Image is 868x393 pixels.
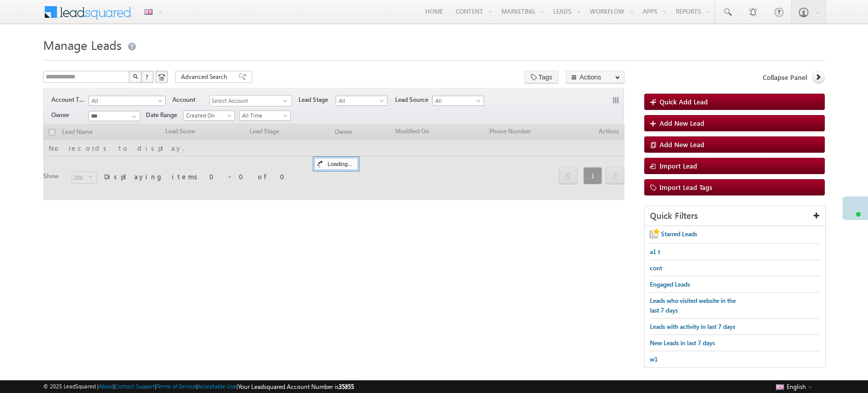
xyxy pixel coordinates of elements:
span: cont [650,264,662,272]
button: English [773,380,814,392]
button: ? [141,71,154,83]
span: Created On [184,111,232,120]
span: Advanced Search [181,72,230,81]
a: All [336,96,387,106]
span: Engaged Leads [650,280,690,288]
a: About [99,383,113,389]
span: Quick Add Lead [660,97,708,106]
span: Add New Lead [660,140,704,149]
span: Add New Lead [660,119,704,127]
span: Starred Leads [661,230,697,238]
span: Leads who visited website in the last 7 days [650,297,736,314]
span: Account Type [51,95,88,104]
span: Lead Stage [298,95,336,104]
a: Contact Support [115,383,155,389]
span: All [336,96,384,105]
span: Select Account [210,96,283,106]
span: Import Lead Tags [660,183,712,191]
span: All Time [240,111,288,120]
a: Created On [183,110,235,121]
span: New Leads in last 7 days [650,339,715,347]
span: Manage Leads [43,37,122,53]
span: Import Lead [660,161,697,170]
span: Collapse Panel [763,73,807,82]
div: Loading... [314,158,357,170]
span: Lead Source [395,95,432,104]
span: Date Range [146,110,183,120]
span: w1 [650,355,658,363]
a: All [432,96,484,106]
span: All [433,96,481,105]
span: 35855 [339,383,354,390]
button: Actions [566,71,624,83]
span: select [283,98,291,103]
a: Show All Items [127,111,139,122]
div: Select Account [209,95,292,106]
span: ? [145,72,150,81]
span: Leads with activity in last 7 days [650,323,735,330]
a: Acceptable Use [198,383,236,389]
span: © 2025 LeadSquared | | | | | [43,382,354,391]
span: Your Leadsquared Account Number is [238,383,354,390]
a: All [88,96,166,106]
span: Account [172,95,209,104]
span: All [89,96,159,105]
div: Quick Filters [645,206,825,226]
span: a1 t [650,248,660,256]
a: Terms of Service [157,383,196,389]
button: Tags [525,71,558,83]
img: Search [133,74,138,79]
span: English [787,383,806,390]
a: All Time [239,110,291,121]
span: Owner [51,110,88,120]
